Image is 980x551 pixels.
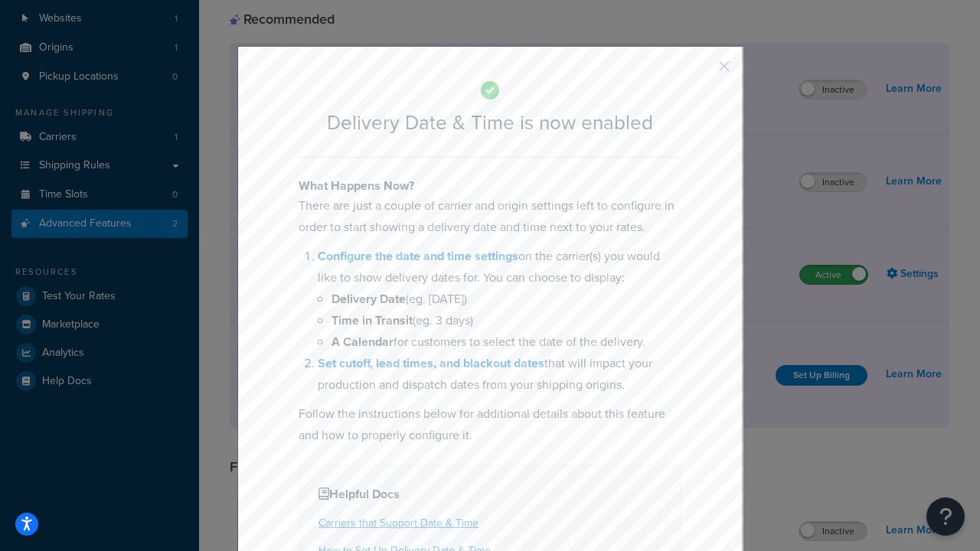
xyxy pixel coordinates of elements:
a: Set cutoff, lead times, and blackout dates [318,354,544,372]
h2: Delivery Date & Time is now enabled [299,112,681,134]
a: Configure the date and time settings [318,247,518,265]
p: Follow the instructions below for additional details about this feature and how to properly confi... [299,403,681,446]
li: (eg. 3 days) [332,310,681,331]
a: Carriers that Support Date & Time [318,515,479,531]
li: for customers to select the date of the delivery. [332,331,681,353]
b: A Calendar [332,333,394,350]
li: that will impact your production and dispatch dates from your shipping origins. [318,353,681,396]
h4: What Happens Now? [299,177,681,195]
li: on the carrier(s) you would like to show delivery dates for. You can choose to display: [318,246,681,353]
b: Delivery Date [332,290,406,308]
li: (eg. [DATE]) [332,289,681,310]
p: There are just a couple of carrier and origin settings left to configure in order to start showin... [299,195,681,238]
b: Time in Transit [332,311,413,329]
h4: Helpful Docs [318,485,661,504]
